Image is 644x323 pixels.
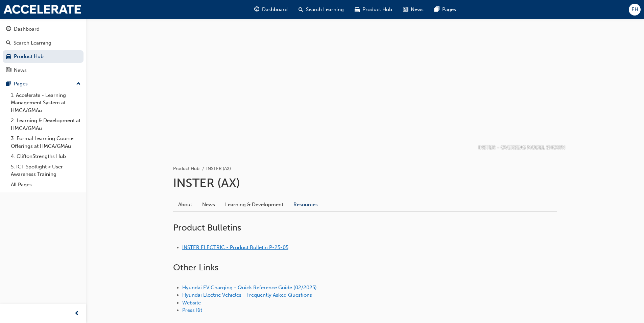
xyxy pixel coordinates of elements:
[3,78,84,90] button: Pages
[197,198,220,211] a: News
[3,5,81,14] img: accelerate-hmca
[478,144,565,152] p: INSTER - OVERSEAS MODEL SHOWN
[411,6,424,14] span: News
[349,3,398,17] a: car-iconProduct Hub
[629,4,641,16] button: EH
[3,23,84,35] a: Dashboard
[249,3,293,17] a: guage-iconDashboard
[254,5,259,14] span: guage-icon
[14,39,51,47] div: Search Learning
[398,3,429,17] a: news-iconNews
[220,198,288,211] a: Learning & Development
[182,285,317,291] a: Hyundai EV Charging - Quick Reference Guide (02/2025)
[299,5,303,14] span: search-icon
[76,80,81,88] span: up-icon
[306,6,344,14] span: Search Learning
[3,22,84,78] button: DashboardSearch LearningProduct HubNews
[293,3,349,17] a: search-iconSearch Learning
[74,309,79,318] span: prev-icon
[8,162,84,180] a: 5. ICT Spotlight > User Awareness Training
[173,176,557,190] h1: INSTER (AX)
[262,6,288,14] span: Dashboard
[631,6,638,14] span: EH
[173,166,199,171] a: Product Hub
[3,50,84,63] a: Product Hub
[206,165,231,173] li: INSTER (AX)
[403,5,408,14] span: news-icon
[442,6,456,14] span: Pages
[3,64,84,77] a: News
[8,115,84,133] a: 2. Learning & Development at HMCA/GMAu
[6,54,11,60] span: car-icon
[173,222,557,233] h2: Product Bulletins
[14,25,40,33] div: Dashboard
[434,5,439,14] span: pages-icon
[8,133,84,151] a: 3. Formal Learning Course Offerings at HMCA/GMAu
[173,262,557,273] h2: Other Links
[3,37,84,49] a: Search Learning
[288,198,323,211] a: Resources
[182,300,201,306] a: Website
[182,244,288,250] a: INSTER ELECTRIC - Product Bulletin P-25-05
[362,6,392,14] span: Product Hub
[6,81,11,87] span: pages-icon
[6,26,11,32] span: guage-icon
[429,3,461,17] a: pages-iconPages
[8,180,84,190] a: All Pages
[14,80,28,88] div: Pages
[355,5,360,14] span: car-icon
[6,68,11,74] span: news-icon
[14,66,27,74] div: News
[173,198,197,211] a: About
[8,90,84,116] a: 1. Accelerate - Learning Management System at HMCA/GMAu
[6,40,11,46] span: search-icon
[182,307,202,313] a: Press Kit
[182,292,312,298] a: Hyundai Electric Vehicles - Frequently Asked Questions
[8,151,84,162] a: 4. CliftonStrengths Hub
